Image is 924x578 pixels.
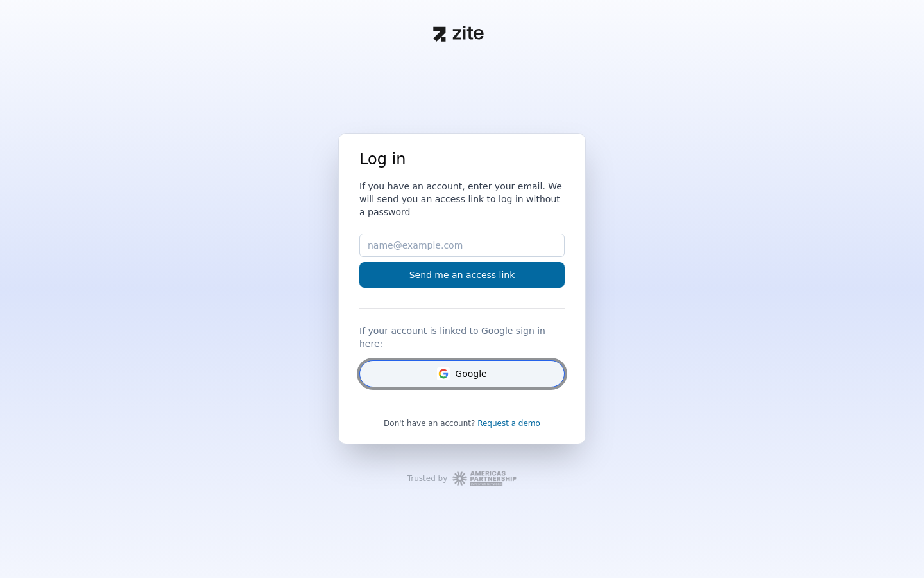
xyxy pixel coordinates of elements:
[359,360,565,387] button: GoogleGoogle
[359,418,565,428] div: Don't have an account?
[452,470,517,487] img: Workspace Logo
[359,180,565,218] h3: If you have an account, enter your email. We will send you an access link to log in without a pas...
[359,319,565,350] div: If your account is linked to Google sign in here:
[437,367,450,380] svg: Google
[407,473,448,484] div: Trusted by
[359,234,565,257] input: name@example.com
[359,149,565,170] h1: Log in
[359,262,565,288] button: Send me an access link
[477,419,540,428] a: Request a demo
